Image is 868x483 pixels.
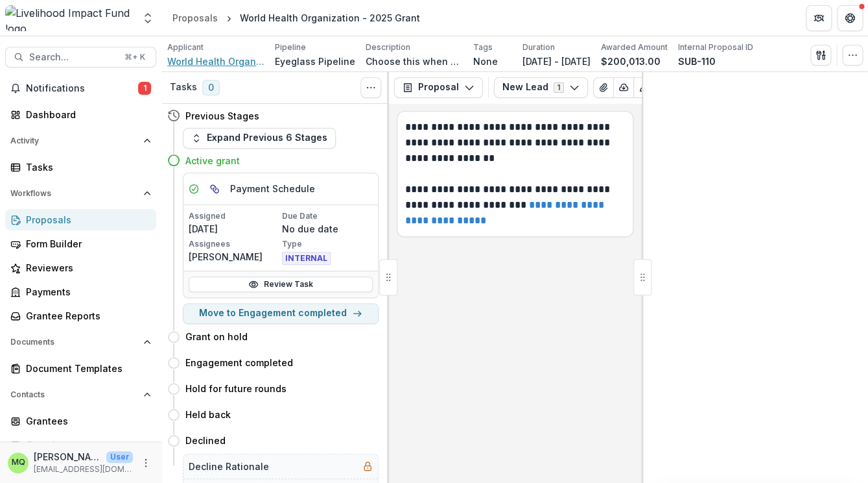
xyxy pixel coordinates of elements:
[183,128,336,149] button: Expand Previous 6 Stages
[5,410,156,432] a: Grantees
[10,136,138,145] span: Activity
[473,55,498,68] p: None
[167,55,264,68] a: World Health Organization
[5,434,156,456] a: Constituents
[189,238,279,250] p: Assignees
[29,52,117,63] span: Search...
[138,82,151,95] span: 1
[167,8,425,27] nav: breadcrumb
[240,11,420,25] div: World Health Organization - 2025 Grant
[5,183,156,204] button: Open Workflows
[806,5,832,31] button: Partners
[26,362,146,375] div: Document Templates
[10,338,138,347] span: Documents
[5,130,156,151] button: Open Activity
[12,458,25,467] div: Maica Quitain
[275,42,306,53] p: Pipeline
[189,250,279,264] p: [PERSON_NAME]
[26,261,146,275] div: Reviewers
[494,77,588,98] button: New Lead1
[360,77,381,98] button: Toggle View Cancelled Tasks
[282,210,373,222] p: Due Date
[601,55,661,68] p: $200,013.00
[5,78,156,99] button: Notifications1
[167,8,223,27] a: Proposals
[170,82,197,93] h3: Tasks
[282,222,373,236] p: No due date
[5,156,156,178] a: Tasks
[366,55,463,68] p: Choose this when adding a new proposal to the first stage of a pipeline.
[678,42,753,53] p: Internal Proposal ID
[167,42,204,53] p: Applicant
[282,238,373,250] p: Type
[106,451,133,463] p: User
[185,408,231,421] h4: Held back
[185,330,248,343] h4: Grant on hold
[5,384,156,405] button: Open Contacts
[10,189,138,198] span: Workflows
[34,450,101,464] p: [PERSON_NAME]
[122,50,148,64] div: ⌘ + K
[593,77,614,98] button: View Attached Files
[678,55,716,68] p: SUB-110
[5,5,134,31] img: Livelihood Impact Fund logo
[5,47,156,68] button: Search...
[5,281,156,303] a: Payments
[138,455,154,471] button: More
[282,252,331,265] span: INTERNAL
[26,108,146,121] div: Dashboard
[26,83,138,94] span: Notifications
[5,104,156,125] a: Dashboard
[204,179,225,199] button: View dependent tasks
[189,210,279,222] p: Assigned
[522,42,555,53] p: Duration
[26,285,146,299] div: Payments
[5,209,156,230] a: Proposals
[26,213,146,227] div: Proposals
[139,5,157,31] button: Open entity switcher
[26,414,146,428] div: Grantees
[185,356,293,369] h4: Engagement completed
[172,11,218,25] div: Proposals
[522,55,591,68] p: [DATE] - [DATE]
[394,77,483,98] button: Proposal
[601,42,668,53] p: Awarded Amount
[202,80,220,95] span: 0
[473,42,493,53] p: Tags
[633,77,654,98] button: Edit as form
[189,460,269,473] h5: Decline Rationale
[26,438,146,452] div: Constituents
[185,434,226,447] h4: Declined
[5,332,156,353] button: Open Documents
[185,154,240,167] h4: Active grant
[5,358,156,379] a: Document Templates
[26,309,146,323] div: Grantee Reports
[5,233,156,254] a: Form Builder
[5,305,156,327] a: Grantee Reports
[10,390,138,399] span: Contacts
[185,382,287,395] h4: Hold for future rounds
[5,257,156,279] a: Reviewers
[275,55,355,68] p: Eyeglass Pipeline
[26,237,146,251] div: Form Builder
[189,277,373,292] a: Review Task
[34,464,133,475] p: [EMAIL_ADDRESS][DOMAIN_NAME]
[185,109,259,123] h4: Previous Stages
[26,160,146,174] div: Tasks
[183,303,379,324] button: Move to Engagement completed
[189,222,279,236] p: [DATE]
[230,182,315,195] h5: Payment Schedule
[837,5,863,31] button: Get Help
[366,42,410,53] p: Description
